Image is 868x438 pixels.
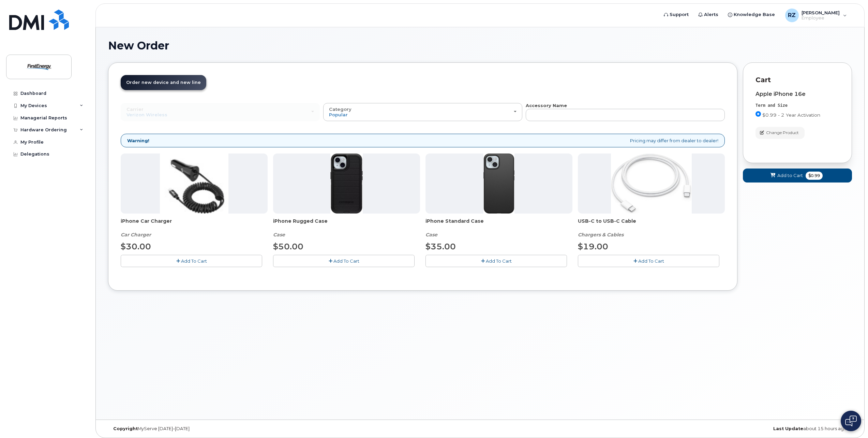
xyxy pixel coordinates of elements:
span: $50.00 [273,242,303,251]
span: iPhone Standard Case [425,218,572,231]
button: Add To Cart [121,255,262,267]
span: Category [329,106,351,112]
span: Add To Cart [638,258,664,264]
p: Cart [755,75,839,85]
strong: Warning! [127,137,149,144]
em: Case [425,232,437,238]
strong: Accessory Name [526,103,567,108]
span: $0.99 - 2 Year Activation [762,112,820,118]
span: Change Product [766,130,799,136]
div: iPhone Standard Case [425,218,572,238]
span: iPhone Car Charger [121,218,268,231]
img: Symmetry.jpg [483,154,514,214]
span: Popular [329,112,348,117]
span: Add To Cart [333,258,359,264]
span: Add To Cart [181,258,207,264]
img: iphonesecg.jpg [160,154,228,214]
span: $19.00 [578,242,608,251]
div: MyServe [DATE]–[DATE] [108,426,356,432]
span: Add to Cart [777,172,803,179]
div: Term and Size [755,103,839,108]
h1: New Order [108,40,852,52]
span: Order new device and new line [126,80,201,85]
div: USB-C to USB-C Cable [578,218,725,238]
button: Category Popular [323,103,522,121]
button: Add To Cart [425,255,567,267]
span: iPhone Rugged Case [273,218,420,231]
img: Open chat [845,415,857,426]
input: $0.99 - 2 Year Activation [755,111,761,117]
div: Pricing may differ from dealer to dealer! [121,134,725,148]
div: iPhone Rugged Case [273,218,420,238]
img: USB-C.jpg [611,154,692,214]
span: USB-C to USB-C Cable [578,218,725,231]
em: Car Charger [121,232,151,238]
button: Add To Cart [273,255,415,267]
button: Change Product [755,127,805,139]
em: Chargers & Cables [578,232,624,238]
div: iPhone Car Charger [121,218,268,238]
button: Add to Cart $0.99 [743,169,852,182]
button: Add To Cart [578,255,719,267]
span: $0.99 [806,172,823,180]
strong: Copyright [113,426,138,431]
span: $35.00 [425,242,456,251]
span: $30.00 [121,242,151,251]
img: Defender.jpg [330,154,363,214]
span: Add To Cart [486,258,512,264]
div: Apple iPhone 16e [755,91,839,97]
strong: Last Update [773,426,803,431]
em: Case [273,232,285,238]
div: about 15 hours ago [604,426,852,432]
